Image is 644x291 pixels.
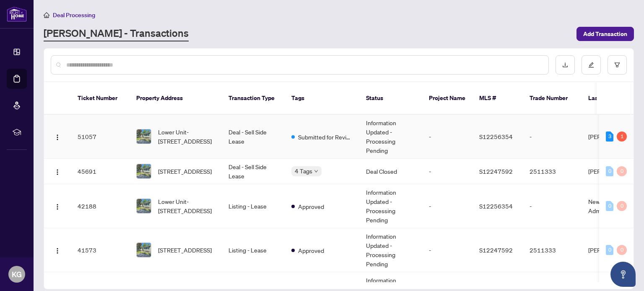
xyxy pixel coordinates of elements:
[479,202,513,210] span: S12256354
[479,246,513,254] span: S12247592
[479,167,513,175] span: S12247592
[523,184,582,228] td: -
[12,268,22,280] span: KG
[359,115,422,159] td: Information Updated - Processing Pending
[422,115,473,159] td: -
[617,245,627,255] div: 0
[298,202,324,211] span: Approved
[137,164,151,178] img: thumbnail-img
[222,82,285,115] th: Transaction Type
[314,169,318,173] span: down
[295,166,312,176] span: 4 Tags
[610,262,636,287] button: Open asap
[71,82,130,115] th: Ticket Number
[608,55,627,75] button: filter
[222,184,285,228] td: Listing - Lease
[479,133,513,140] span: S12256354
[606,131,613,142] div: 3
[422,228,473,272] td: -
[137,199,151,213] img: thumbnail-img
[158,127,215,146] span: Lower Unit-[STREET_ADDRESS]
[51,130,64,143] button: Logo
[422,184,473,228] td: -
[44,26,189,41] a: [PERSON_NAME] - Transactions
[556,55,575,75] button: download
[71,184,130,228] td: 42188
[51,165,64,178] button: Logo
[7,6,27,22] img: logo
[359,228,422,272] td: Information Updated - Processing Pending
[54,134,61,141] img: Logo
[359,159,422,184] td: Deal Closed
[44,12,49,18] span: home
[222,228,285,272] td: Listing - Lease
[54,203,61,210] img: Logo
[359,184,422,228] td: Information Updated - Processing Pending
[614,62,620,68] span: filter
[285,82,359,115] th: Tags
[298,246,324,255] span: Approved
[523,115,582,159] td: -
[158,245,212,255] span: [STREET_ADDRESS]
[583,27,627,41] span: Add Transaction
[298,132,353,142] span: Submitted for Review
[617,131,627,142] div: 1
[53,11,95,19] span: Deal Processing
[523,159,582,184] td: 2511333
[523,228,582,272] td: 2511333
[51,243,64,257] button: Logo
[588,62,594,68] span: edit
[576,27,634,41] button: Add Transaction
[523,82,582,115] th: Trade Number
[617,166,627,176] div: 0
[158,197,215,215] span: Lower Unit-[STREET_ADDRESS]
[51,199,64,213] button: Logo
[137,243,151,257] img: thumbnail-img
[606,201,613,211] div: 0
[222,159,285,184] td: Deal - Sell Side Lease
[606,166,613,176] div: 0
[54,169,61,175] img: Logo
[617,201,627,211] div: 0
[71,159,130,184] td: 45691
[422,159,473,184] td: -
[562,62,568,68] span: download
[130,82,222,115] th: Property Address
[582,55,601,75] button: edit
[359,82,422,115] th: Status
[137,129,151,144] img: thumbnail-img
[422,82,473,115] th: Project Name
[473,82,523,115] th: MLS #
[158,167,212,176] span: [STREET_ADDRESS]
[606,245,613,255] div: 0
[71,228,130,272] td: 41573
[222,115,285,159] td: Deal - Sell Side Lease
[71,115,130,159] td: 51057
[54,247,61,254] img: Logo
